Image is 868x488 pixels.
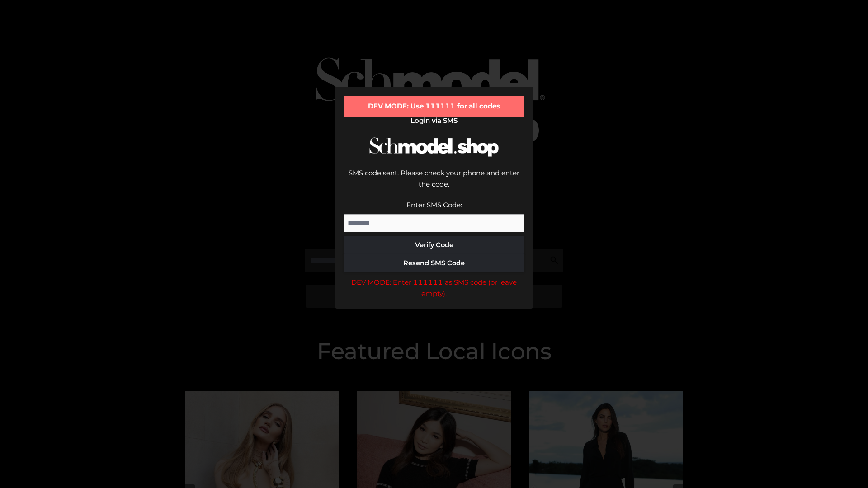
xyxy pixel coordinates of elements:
[344,236,524,254] button: Verify Code
[366,129,502,165] img: Schmodel Logo
[344,117,524,125] h2: Login via SMS
[344,167,524,199] div: SMS code sent. Please check your phone and enter the code.
[344,254,524,272] button: Resend SMS Code
[344,277,524,300] div: DEV MODE: Enter 111111 as SMS code (or leave empty).
[406,201,462,209] label: Enter SMS Code:
[344,96,524,117] div: DEV MODE: Use 111111 for all codes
